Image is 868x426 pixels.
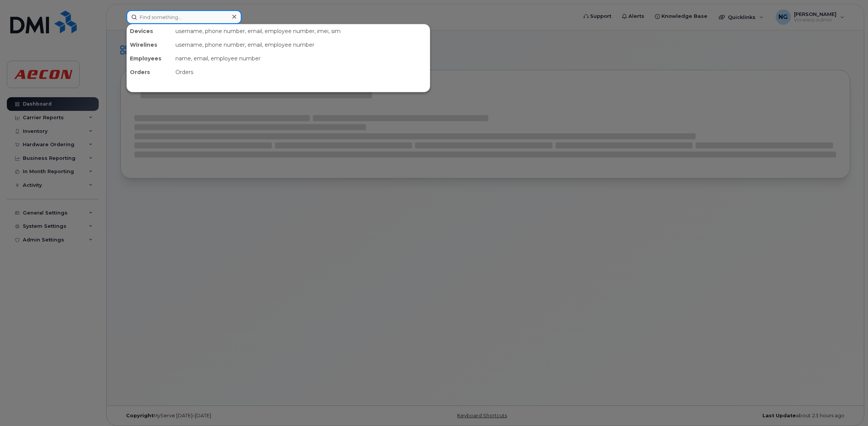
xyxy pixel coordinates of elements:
[172,65,430,79] div: Orders
[127,24,172,38] div: Devices
[127,65,172,79] div: Orders
[127,52,172,65] div: Employees
[127,38,172,52] div: Wirelines
[172,52,430,65] div: name, email, employee number
[172,24,430,38] div: username, phone number, email, employee number, imei, sim
[172,38,430,52] div: username, phone number, email, employee number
